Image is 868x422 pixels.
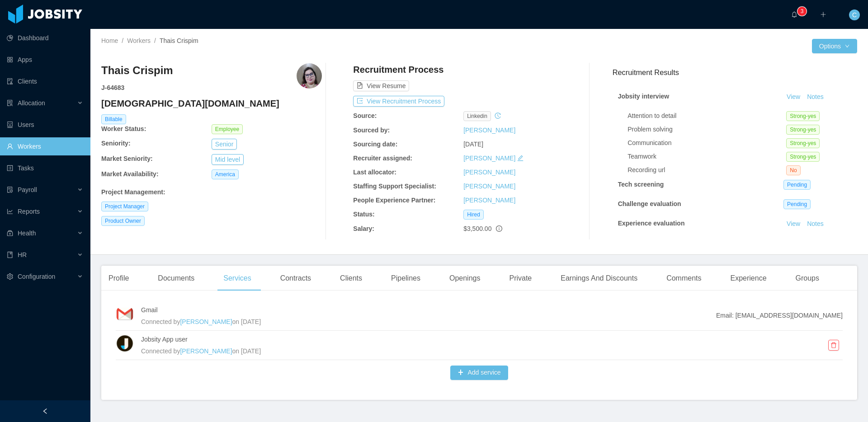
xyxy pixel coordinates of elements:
[803,92,827,103] button: Notes
[786,125,820,135] span: Strong-yes
[116,305,134,323] img: kuLOZPwjcRA5AEBSsMqJNr0YAABA0AAACBoAABA0AACCBgAABA0AgKABAABBAwAAggYAQNAAAICgAQAQNAAAIGgAAEDQAAAIG...
[212,139,237,150] button: Senior
[232,347,261,355] span: on [DATE]
[627,125,786,134] div: Problem solving
[353,211,374,218] b: Status:
[127,37,151,44] a: Workers
[627,111,786,121] div: Attention to detail
[820,11,826,18] i: icon: plus
[786,138,820,148] span: Strong-yes
[828,340,839,351] button: icon: delete
[101,37,118,44] a: Home
[101,216,145,226] span: Product Owner
[803,219,827,230] button: Notes
[803,239,827,250] button: Notes
[495,113,501,119] i: icon: history
[7,273,13,280] i: icon: setting
[154,37,156,44] span: /
[141,305,716,315] h4: Gmail
[212,124,243,134] span: Employee
[101,202,148,211] span: Project Manager
[786,111,820,121] span: Strong-yes
[101,114,126,124] span: Billable
[442,266,488,291] div: Openings
[797,7,807,16] sup: 3
[101,266,136,291] div: Profile
[627,165,786,175] div: Recording url
[783,180,811,190] span: Pending
[463,141,483,148] span: [DATE]
[7,116,83,134] a: icon: robotUsers
[618,200,681,207] strong: Challenge evaluation
[463,183,515,190] a: [PERSON_NAME]
[232,318,261,325] span: on [DATE]
[7,159,83,177] a: icon: profileTasks
[353,155,412,162] b: Recruiter assigned:
[627,138,786,148] div: Communication
[18,273,55,280] span: Configuration
[297,63,322,89] img: 910df84d-0f81-488d-95d3-b4aea5ffd46d_67d1a50456ebc-400w.png
[180,318,232,325] a: [PERSON_NAME]
[791,11,797,18] i: icon: bell
[353,112,377,119] b: Source:
[463,111,491,121] span: linkedin
[141,347,180,355] span: Connected by
[180,347,232,355] a: [PERSON_NAME]
[353,80,409,91] button: icon: file-textView Resume
[7,137,83,155] a: icon: userWorkers
[101,170,159,178] b: Market Availability:
[783,199,811,209] span: Pending
[7,252,13,258] i: icon: book
[353,197,435,204] b: People Experience Partner:
[7,72,83,90] a: icon: auditClients
[101,84,124,91] strong: J- 64683
[786,165,800,175] span: No
[122,37,123,44] span: /
[18,230,36,237] span: Health
[101,188,165,196] b: Project Management :
[212,154,244,165] button: Mid level
[273,266,318,291] div: Contracts
[141,318,180,325] span: Connected by
[353,98,444,105] a: icon: exportView Recruitment Process
[502,266,539,291] div: Private
[353,96,444,107] button: icon: exportView Recruitment Process
[812,39,857,53] button: Optionsicon: down
[7,187,13,193] i: icon: file-protect
[384,266,428,291] div: Pipelines
[618,181,664,188] strong: Tech screening
[216,266,258,291] div: Services
[101,97,322,110] h4: [DEMOGRAPHIC_DATA][DOMAIN_NAME]
[353,127,390,134] b: Sourced by:
[852,9,857,20] span: C
[7,51,83,69] a: icon: appstoreApps
[618,93,670,100] strong: Jobsity interview
[786,152,820,162] span: Strong-yes
[783,220,803,227] a: View
[101,140,131,147] b: Seniority:
[450,366,508,380] button: icon: plusAdd service
[723,266,774,291] div: Experience
[141,334,807,344] h4: Jobsity App user
[627,152,786,161] div: Teamwork
[151,266,202,291] div: Documents
[463,155,515,162] a: [PERSON_NAME]
[788,266,826,291] div: Groups
[801,7,804,16] p: 3
[463,225,491,232] span: $3,500.00
[783,93,803,100] a: View
[7,230,13,236] i: icon: medicine-box
[463,169,515,176] a: [PERSON_NAME]
[212,169,239,179] span: America
[18,186,37,193] span: Payroll
[353,225,374,232] b: Salary:
[613,67,857,78] h3: Recruitment Results
[517,155,524,161] i: icon: edit
[463,127,515,134] a: [PERSON_NAME]
[18,208,40,215] span: Reports
[7,100,13,106] i: icon: solution
[333,266,369,291] div: Clients
[659,266,708,291] div: Comments
[7,208,13,215] i: icon: line-chart
[716,311,843,320] span: Email: [EMAIL_ADDRESS][DOMAIN_NAME]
